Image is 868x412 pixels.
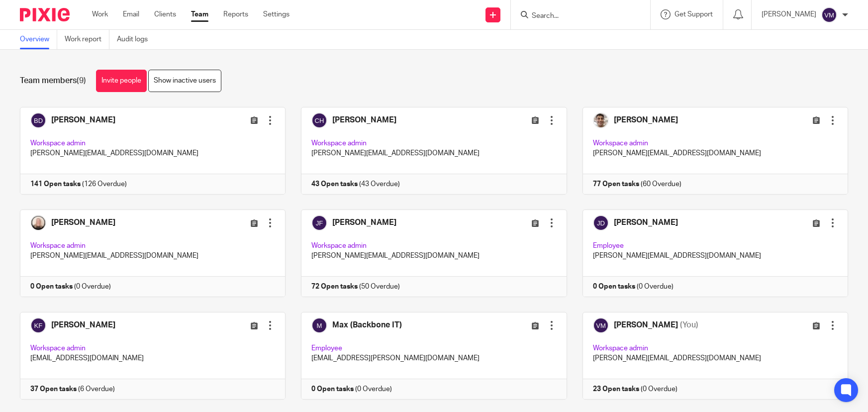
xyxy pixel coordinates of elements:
[20,30,57,49] a: Overview
[20,76,86,86] h1: Team members
[77,77,86,85] span: (9)
[96,70,147,92] a: Invite people
[821,7,837,23] img: svg%3E
[263,9,289,19] a: Settings
[191,9,208,19] a: Team
[154,9,176,19] a: Clients
[117,30,155,49] a: Audit logs
[531,12,620,21] input: Search
[223,9,248,19] a: Reports
[123,9,139,19] a: Email
[20,8,70,21] img: Pixie
[762,9,816,19] p: [PERSON_NAME]
[675,11,713,18] span: Get Support
[65,30,109,49] a: Work report
[148,70,221,92] a: Show inactive users
[92,9,108,19] a: Work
